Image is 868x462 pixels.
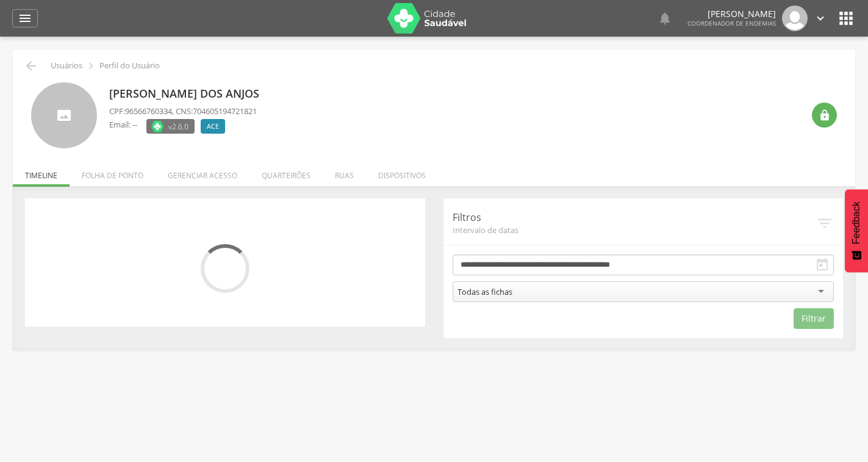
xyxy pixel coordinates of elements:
li: Dispositivos [366,158,438,187]
li: Folha de ponto [70,158,156,187]
button: Feedback - Mostrar pesquisa [845,189,868,272]
button: Filtrar [794,308,834,329]
li: Quarteirões [249,158,323,187]
label: Versão do aplicativo [146,119,195,134]
a:  [814,5,827,31]
p: [PERSON_NAME] dos Anjos [109,86,265,102]
span: 96566760334 [125,106,172,117]
li: Gerenciar acesso [156,158,249,187]
i:  [816,214,834,233]
span: 704605194721821 [193,106,257,117]
i:  [815,258,830,272]
p: [PERSON_NAME] [687,10,776,18]
span: v2.6.0 [168,120,188,132]
div: Todas as fichas [457,286,512,297]
span: Feedback [851,201,862,244]
i:  [814,12,827,25]
li: Ruas [323,158,366,187]
span: ACE [207,121,219,131]
p: Filtros [453,211,816,225]
i:  [836,9,856,28]
a:  [12,9,38,27]
i:  [658,11,672,26]
span: Intervalo de datas [453,225,816,236]
div: Resetar senha [812,103,837,128]
i:  [18,11,32,26]
p: Email: -- [109,119,137,131]
i:  [84,59,98,73]
a:  [658,5,672,31]
p: Usuários [51,61,82,71]
p: CPF: , CNS: [109,106,257,117]
span: Coordenador de Endemias [687,19,776,27]
i: Voltar [24,59,38,73]
p: Perfil do Usuário [99,61,160,71]
i:  [819,109,831,121]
